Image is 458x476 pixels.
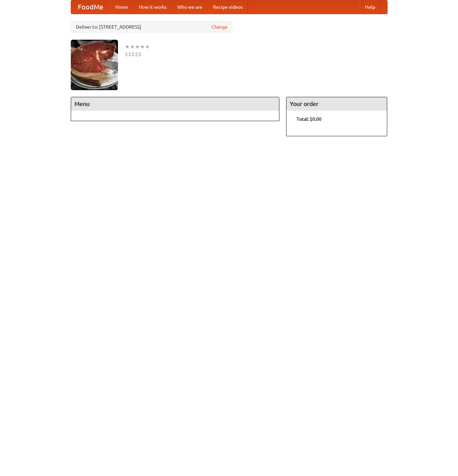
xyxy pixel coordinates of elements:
li: $ [128,50,131,58]
img: angular.jpg [71,40,118,90]
a: Recipe videos [208,0,248,14]
li: $ [131,50,135,58]
h4: Your order [286,97,387,111]
a: Help [360,0,380,14]
a: FoodMe [71,0,110,14]
h4: Menu [71,97,279,111]
li: $ [125,50,128,58]
a: How it works [133,0,172,14]
li: ★ [145,43,150,50]
li: $ [138,50,142,58]
li: $ [135,50,138,58]
a: Home [110,0,133,14]
li: ★ [135,43,140,50]
li: ★ [130,43,135,50]
li: ★ [140,43,145,50]
a: Who we are [172,0,208,14]
b: Total: $0.00 [297,116,322,122]
div: Deliver to: [STREET_ADDRESS] [71,21,233,33]
a: Change [211,24,227,30]
li: ★ [125,43,130,50]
